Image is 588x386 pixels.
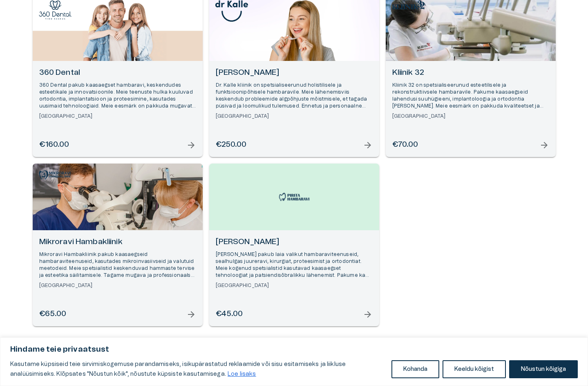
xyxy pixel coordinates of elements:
h6: €250.00 [216,139,247,150]
p: [PERSON_NAME] pakub laia valikut hambaraviteenuseid, sealhulgas juureravi, kirurgiat, proteesimis... [216,251,373,279]
a: Loe lisaks [227,371,257,377]
p: Mikroravi Hambakliinik pakub kaasaegseid hambaraviteenuseid, kasutades mikroinvasiivseid ja valut... [39,251,196,279]
img: 360 Dental logo [39,0,72,20]
p: Hindame teie privaatsust [10,345,578,355]
h6: [PERSON_NAME] [216,237,373,248]
h6: 360 Dental [39,67,196,79]
a: Open selected supplier available booking dates [209,164,379,326]
span: arrow_forward [363,140,373,150]
h6: €160.00 [39,139,69,150]
h6: [GEOGRAPHIC_DATA] [216,113,373,120]
span: arrow_forward [539,140,549,150]
h6: [GEOGRAPHIC_DATA] [39,113,196,120]
h6: [PERSON_NAME] [216,67,373,79]
img: Mikroravi Hambakliinik logo [39,170,72,180]
button: Nõustun kõigiga [509,360,578,378]
h6: €70.00 [392,139,418,150]
button: Kohanda [391,360,439,378]
img: Kliinik 32 logo [392,0,425,10]
a: Open selected supplier available booking dates [33,164,203,326]
span: arrow_forward [363,310,373,319]
h6: Kliinik 32 [392,67,549,79]
span: Help [42,7,54,13]
h6: €45.00 [216,309,243,320]
h6: [GEOGRAPHIC_DATA] [216,282,373,289]
p: Kliinik 32 on spetsialiseerunud esteetilisele ja rekonstruktiivsele hambaravile. Pakume kaasaegse... [392,82,549,110]
h6: [GEOGRAPHIC_DATA] [392,113,549,120]
h6: Mikroravi Hambakliinik [39,237,196,248]
span: arrow_forward [186,310,196,319]
img: Pirita Hambaravi logo [278,192,311,202]
button: Keeldu kõigist [443,360,506,378]
p: 360 Dental pakub kaasaegset hambaravi, keskendudes esteetikale ja innovatsioonile. Meie teenuste ... [39,82,196,110]
p: Dr. Kalle kliinik on spetsialiseerunud holistilisele ja funktsioonipõhisele hambaravile. Meie läh... [216,82,373,110]
h6: [GEOGRAPHIC_DATA] [39,282,196,289]
p: Kasutame küpsiseid teie sirvimiskogemuse parandamiseks, isikupärastatud reklaamide või sisu esita... [10,359,385,379]
img: dr Kalle logo [215,0,248,22]
span: arrow_forward [186,140,196,150]
h6: €65.00 [39,309,67,320]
